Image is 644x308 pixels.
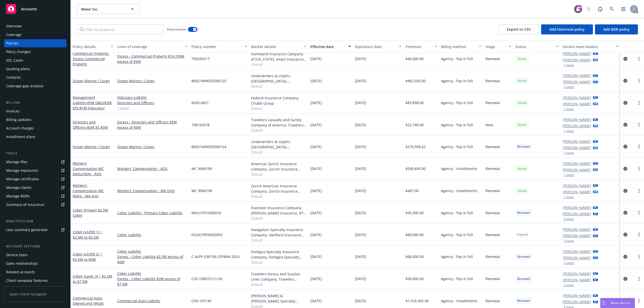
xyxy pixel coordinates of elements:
span: - (LAYER 2) | $2.5M xs $5M [73,252,102,262]
div: Evanston Insurance Company, [PERSON_NAME] Insurance, RT Specialty Insurance Services, LLC (RSG Sp... [251,205,306,216]
div: Lines of coverage [117,44,182,49]
span: [DATE] [355,166,366,171]
span: Agency - Pay in full [441,56,473,61]
a: Cyber Liability [117,271,187,276]
a: Commercial Auto [73,296,104,306]
div: Summary of insurance [6,201,44,209]
a: Policies [4,39,66,47]
span: MKLV1PCY000076 [191,210,221,215]
span: $462,500.00 [406,78,426,83]
span: $58,000.00 [406,276,424,281]
span: [DATE] [310,122,322,127]
a: Cyber [73,252,102,262]
button: Status [513,40,561,53]
a: more [636,254,642,260]
span: [DATE] [310,298,322,303]
button: Effective date [308,40,353,53]
a: 1 more [117,105,187,111]
button: 2 more [564,85,574,89]
div: Travelers Casualty and Surety Company of America, Travelers Insurance [251,117,306,128]
a: Management Liability [73,95,112,110]
span: [DATE] [355,144,366,149]
button: 1 more [564,151,574,154]
span: Open Client Navigator [4,286,66,302]
div: 99+ [578,4,582,9]
span: Show all [251,62,306,66]
a: Workers' Compensation [73,161,104,176]
a: Client navigator features [4,277,66,285]
div: Navigators Specialty Insurance Company, Hartford Insurance Group, RT Specialty Insurance Services... [251,227,306,238]
div: Installment plans [6,133,35,141]
a: [PERSON_NAME] [563,101,591,107]
div: Quoting plans [6,65,30,73]
a: Overview [4,22,66,30]
a: circleInformation [622,100,628,106]
button: 2 more [564,261,574,265]
div: Stage [486,44,506,49]
span: Active [517,189,527,193]
a: Installment plans [4,133,66,141]
span: [DATE] [355,232,366,237]
span: [DATE] [310,56,322,61]
a: Excess - Directors and Officers $5M excess of $5M [117,119,187,130]
a: more [636,56,642,62]
a: Ocean Marine / Cargo [73,144,110,149]
a: [PERSON_NAME] [563,189,591,195]
button: Service team leaders [561,40,620,53]
a: circleInformation [622,232,628,238]
span: Agency - Pay in full [441,100,473,105]
a: more [636,78,642,84]
span: - Primary $2.5M Cyber [73,208,108,218]
div: Status [515,44,553,49]
span: Agency - Pay in full [441,144,473,149]
a: Manage claims [4,184,66,192]
a: Manage files [4,158,66,166]
button: 2 more [564,217,574,221]
span: Show all [251,84,306,88]
span: Active [517,101,527,105]
div: Market details [251,44,301,49]
div: Billing method [441,44,476,49]
div: Premium [406,44,432,49]
a: more [636,276,642,282]
a: [PERSON_NAME] [563,293,591,298]
span: - (Layer 3) | $2.5M xs $7.5M [73,274,112,284]
span: Active [517,57,527,61]
span: Show all [251,150,306,154]
span: Show all [251,194,306,198]
a: [PERSON_NAME] [563,123,591,128]
a: Summary of insurance [4,201,66,209]
span: $487.00 [406,188,419,193]
a: [PERSON_NAME] [563,205,591,210]
input: Filter by keyword... [77,24,164,34]
span: [DATE] [310,232,322,237]
span: $40,000.00 [406,56,424,61]
div: Service team leaders [563,44,613,49]
button: Premium [404,40,439,53]
div: SSC Cases [6,56,23,64]
a: [PERSON_NAME] [563,73,591,78]
button: 1 more [564,64,574,67]
span: $68,000.00 [406,254,424,259]
a: Fiduciary Liability [117,95,187,100]
span: WC 9984190 [191,188,212,193]
span: Active [517,166,527,171]
span: Agency - Pay in full [441,78,473,83]
span: Show all [251,216,306,220]
button: Lines of coverage [115,40,189,53]
span: Add BOR policy [603,27,630,32]
div: Underwriters at Lloyd's, [GEOGRAPHIC_DATA], [PERSON_NAME] of London, CRC Group [251,73,306,84]
button: Add historical policy [541,24,593,34]
a: circleInformation [622,276,628,282]
button: 1 more [564,196,574,199]
span: Renewal [486,78,500,83]
a: Workers' Compensation [73,183,104,198]
a: more [636,100,642,106]
span: Agency - Installments [441,298,477,303]
span: Renewal [486,100,500,105]
div: [PERSON_NAME] & [PERSON_NAME] Specialty Insurance Company, [PERSON_NAME] & [PERSON_NAME] Specialt... [251,293,306,304]
span: Agency - Installments [441,188,477,193]
button: Policy details [71,40,115,53]
div: Zurich American Insurance Company, Zurich Insurance Group [251,183,306,194]
div: Loss summary generator [6,226,48,234]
